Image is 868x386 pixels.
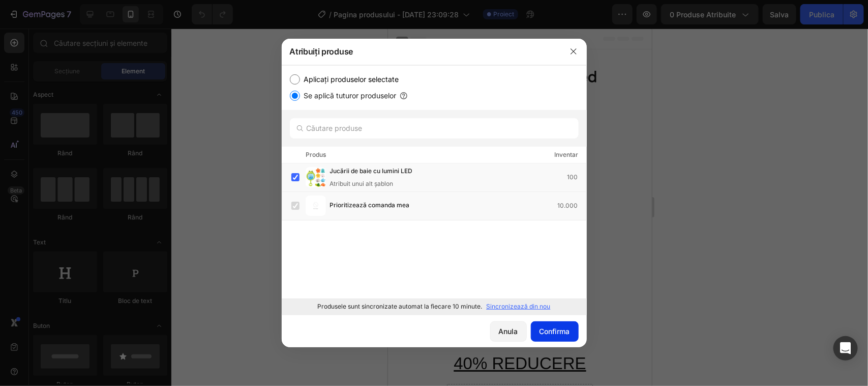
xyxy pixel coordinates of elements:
input: Căutare produse [290,118,579,139]
font: Jucării de baie cu lumini LED [330,167,413,175]
img: imagine-produs [306,196,326,216]
button: Confirma [531,321,579,342]
img: imagine-produs [306,167,326,187]
font: Se aplică tuturor produselor [304,91,397,100]
img: gempages_577008033326957283-a1721483-09f2-4d72-938d-7d2fa71ab101.webp [10,69,254,313]
font: Atribuit unui alt șablon [330,180,394,187]
font: Produsele sunt sincronizate automat la fiecare 10 minute. [318,302,483,310]
div: Deschideți Intercom Messenger [833,336,858,361]
font: Produs [306,151,326,158]
font: Sincronizează din nou [487,302,551,310]
button: Anula [490,321,527,342]
font: 10.000 [558,202,578,209]
font: Atribuiți produse [290,46,353,57]
font: Aplicați produselor selectate [304,75,399,84]
font: Prioritizează comanda mea [330,201,410,209]
font: Anula [499,327,518,336]
font: Confirma [540,327,570,336]
font: 100 [567,173,578,181]
font: Inventar [555,151,579,158]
